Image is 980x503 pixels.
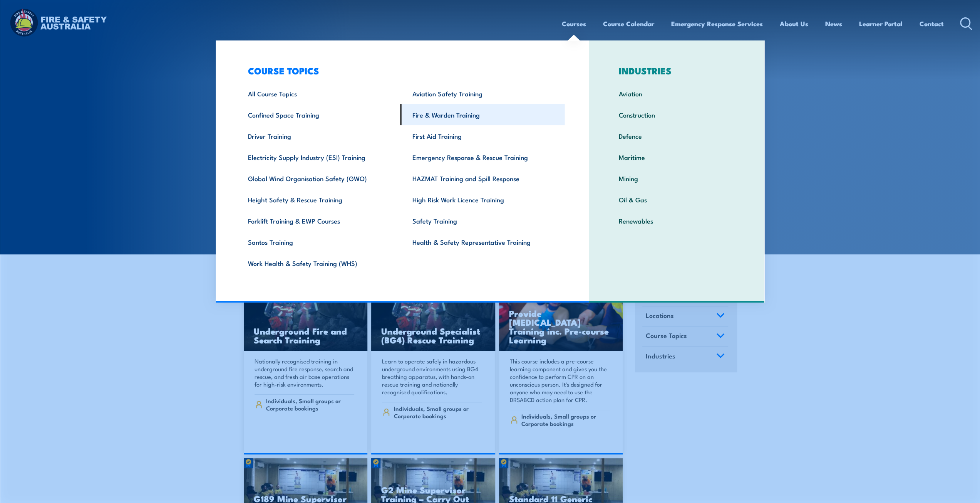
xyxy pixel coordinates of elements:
[642,347,728,367] a: Industries
[607,104,747,125] a: Construction
[400,83,565,104] a: Aviation Safety Training
[400,189,565,210] a: High Risk Work Licence Training
[236,189,400,210] a: Height Safety & Rescue Training
[381,326,485,344] h3: Underground Specialist (BG4) Rescue Training
[642,326,728,347] a: Course Topics
[603,13,654,34] a: Course Calendar
[236,210,400,231] a: Forklift Training & EWP Courses
[244,282,368,351] a: Underground Fire and Search Training
[562,13,586,34] a: Courses
[400,231,565,252] a: Health & Safety Representative Training
[607,125,747,146] a: Defence
[607,168,747,189] a: Mining
[859,13,903,34] a: Learner Portal
[400,168,565,189] a: HAZMAT Training and Spill Response
[646,351,675,361] span: Industries
[371,282,495,351] img: Underground mine rescue
[266,397,354,412] span: Individuals, Small groups or Corporate bookings
[825,13,842,34] a: News
[607,146,747,168] a: Maritime
[920,13,944,34] a: Contact
[646,330,687,341] span: Course Topics
[400,104,565,125] a: Fire & Warden Training
[394,405,482,419] span: Individuals, Small groups or Corporate bookings
[400,125,565,146] a: First Aid Training
[236,146,400,168] a: Electricity Supply Industry (ESI) Training
[642,306,728,326] a: Locations
[236,231,400,252] a: Santos Training
[236,168,400,189] a: Global Wind Organisation Safety (GWO)
[244,282,368,351] img: Underground mine rescue
[254,326,358,344] h3: Underground Fire and Search Training
[780,13,808,34] a: About Us
[400,146,565,168] a: Emergency Response & Rescue Training
[499,282,623,351] img: Low Voltage Rescue and Provide CPR
[371,282,495,351] a: Underground Specialist (BG4) Rescue Training
[509,309,613,344] h3: Provide [MEDICAL_DATA] Training inc. Pre-course Learning
[646,310,674,321] span: Locations
[607,189,747,210] a: Oil & Gas
[521,412,610,427] span: Individuals, Small groups or Corporate bookings
[382,357,482,396] p: Learn to operate safely in hazardous underground environments using BG4 breathing apparatus, with...
[607,83,747,104] a: Aviation
[400,210,565,231] a: Safety Training
[510,357,610,404] p: This course includes a pre-course learning component and gives you the confidence to perform CPR ...
[236,252,400,274] a: Work Health & Safety Training (WHS)
[236,125,400,146] a: Driver Training
[236,83,400,104] a: All Course Topics
[607,210,747,231] a: Renewables
[499,282,623,351] a: Provide [MEDICAL_DATA] Training inc. Pre-course Learning
[255,357,355,388] p: Nationally recognised training in underground fire response, search and rescue, and fresh air bas...
[607,65,747,76] h3: INDUSTRIES
[671,13,763,34] a: Emergency Response Services
[236,65,565,76] h3: COURSE TOPICS
[236,104,400,125] a: Confined Space Training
